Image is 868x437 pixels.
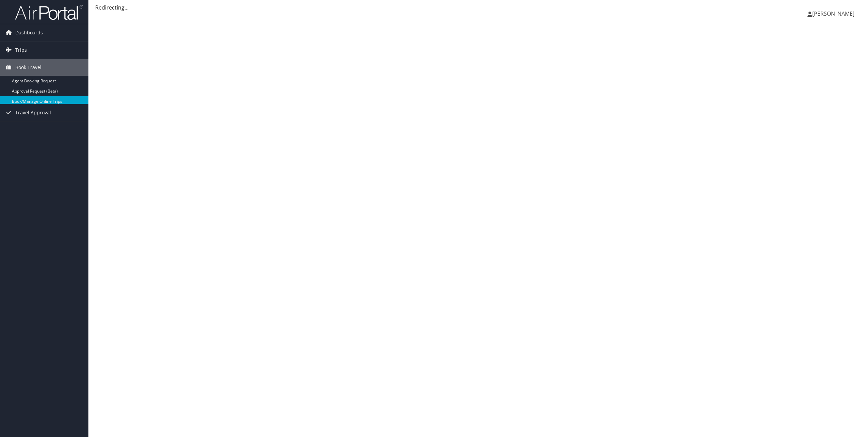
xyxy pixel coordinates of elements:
img: airportal-logo.png [15,4,83,20]
span: [PERSON_NAME] [812,10,854,17]
span: Dashboards [15,24,43,41]
span: Book Travel [15,59,41,76]
span: Travel Approval [15,104,51,121]
div: Redirecting... [95,3,861,12]
span: Trips [15,42,27,59]
a: [PERSON_NAME] [807,3,861,24]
